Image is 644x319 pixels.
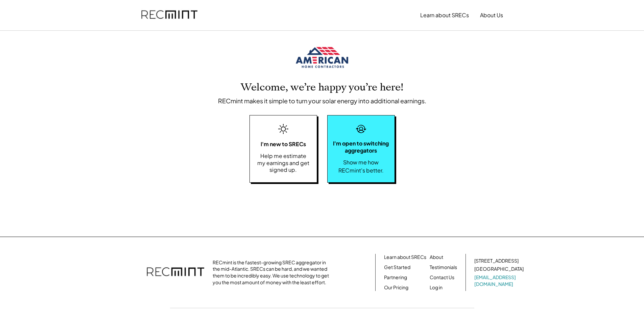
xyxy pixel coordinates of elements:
a: Get Started [384,264,410,271]
img: recmint-logotype%403x.png [141,4,197,27]
a: [EMAIL_ADDRESS][DOMAIN_NAME] [474,274,525,287]
div: RECmint makes it simple to turn your solar energy into additional earnings. [218,97,426,105]
div: I'm open to switching aggregators [331,140,391,154]
a: Our Pricing [384,284,408,291]
a: Testimonials [430,264,457,271]
div: [GEOGRAPHIC_DATA] [474,266,524,272]
a: Partnering [384,274,407,281]
div: Show me how RECmint's better. [331,158,391,175]
button: Learn about SRECs [420,8,469,22]
div: I'm new to SRECs [261,140,306,148]
div: Help me estimate my earnings and get signed up. [257,153,310,174]
img: recmint-logotype%403x.png [147,261,204,284]
a: Learn about SRECs [384,254,426,261]
div: [STREET_ADDRESS] [474,258,519,264]
a: Log in [430,284,443,291]
a: About [430,254,443,261]
div: RECmint is the fastest-growing SREC aggregator in the mid-Atlantic. SRECs can be hard, and we wan... [213,259,333,286]
div: Welcome, we’re happy you’re here! [241,81,404,94]
img: American Home Contractors [292,41,352,75]
a: Contact Us [430,274,454,281]
button: About Us [480,8,503,22]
